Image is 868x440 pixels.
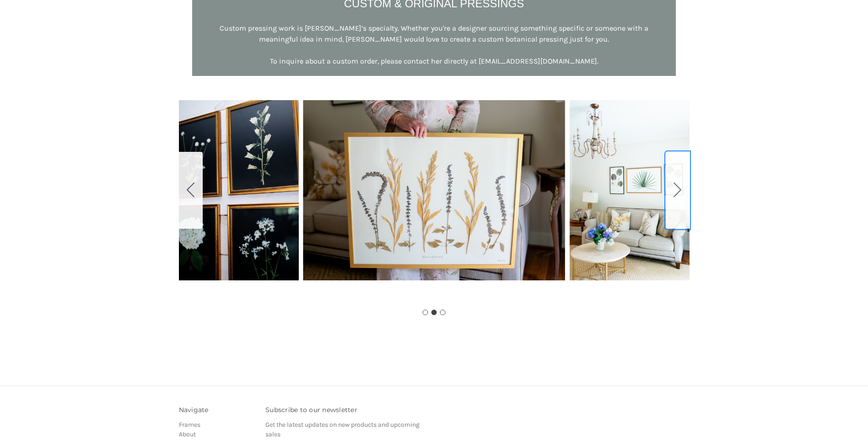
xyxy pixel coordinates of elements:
a: About [179,430,196,438]
button: Go to slide 2 [431,310,437,315]
button: Go to slide 1 [423,310,428,315]
a: Frames [179,421,200,429]
p: Get the latest updates on new products and upcoming sales [265,420,429,439]
h3: Subscribe to our newsletter [265,405,429,415]
p: To inquire about a custom order, please contact her directly at [EMAIL_ADDRESS][DOMAIN_NAME]. [210,56,658,67]
p: Custom pressing work is [PERSON_NAME]’s specialty. Whether you're a designer sourcing something s... [210,23,658,45]
button: Go to slide 3 [666,152,690,229]
h3: Navigate [179,405,256,415]
button: Go to slide 1 [179,152,203,229]
button: Go to slide 3 [440,310,446,315]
